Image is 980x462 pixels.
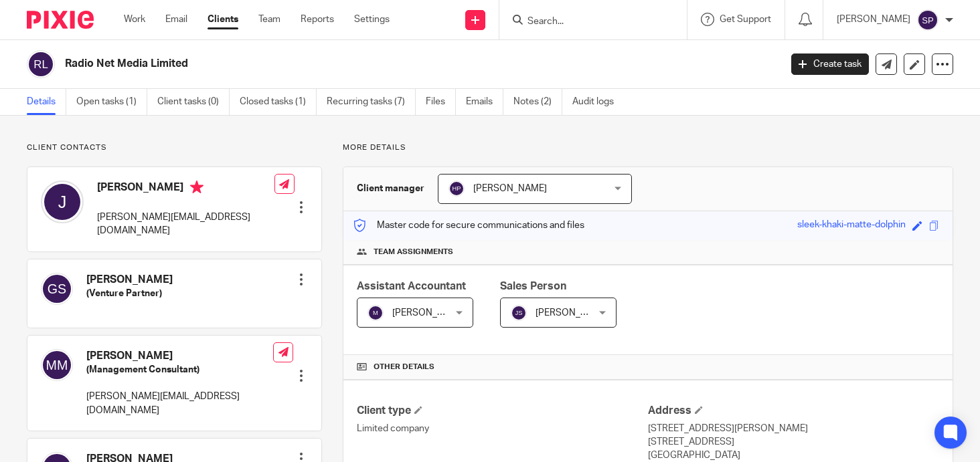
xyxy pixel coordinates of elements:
[572,89,624,115] a: Audit logs
[65,57,630,71] h2: Radio Net Media Limited
[354,13,390,26] a: Settings
[208,13,238,26] a: Clients
[367,305,384,321] img: svg%3E
[41,349,73,381] img: svg%3E
[27,142,322,153] p: Client contacts
[648,449,939,462] p: [GEOGRAPHIC_DATA]
[357,281,466,292] span: Assistant Accountant
[27,89,66,115] a: Details
[648,404,939,418] h4: Address
[374,247,453,257] span: Team assignments
[157,89,230,115] a: Client tasks (0)
[76,89,147,115] a: Open tasks (1)
[41,273,73,305] img: svg%3E
[511,305,527,321] img: svg%3E
[536,308,609,318] span: [PERSON_NAME]
[500,281,566,292] span: Sales Person
[343,142,953,153] p: More details
[797,218,906,233] div: sleek-khaki-matte-dolphin
[392,308,466,318] span: [PERSON_NAME]
[27,11,94,29] img: Pixie
[720,15,771,24] span: Get Support
[190,181,203,194] i: Primary
[97,181,274,197] h4: [PERSON_NAME]
[526,16,647,28] input: Search
[240,89,317,115] a: Closed tasks (1)
[27,50,55,78] img: svg%3E
[353,219,584,232] p: Master code for secure communications and files
[426,89,456,115] a: Files
[124,13,145,26] a: Work
[917,9,938,31] img: svg%3E
[301,13,334,26] a: Reports
[448,181,465,197] img: svg%3E
[648,435,939,449] p: [STREET_ADDRESS]
[837,13,910,26] p: [PERSON_NAME]
[165,13,187,26] a: Email
[357,182,424,195] h3: Client manager
[466,89,503,115] a: Emails
[258,13,280,26] a: Team
[327,89,416,115] a: Recurring tasks (7)
[648,422,939,435] p: [STREET_ADDRESS][PERSON_NAME]
[86,363,273,376] h5: (Management Consultant)
[374,362,434,372] span: Other details
[513,89,562,115] a: Notes (2)
[86,349,273,363] h4: [PERSON_NAME]
[473,184,547,193] span: [PERSON_NAME]
[41,181,84,223] img: svg%3E
[86,273,173,287] h4: [PERSON_NAME]
[357,422,648,435] p: Limited company
[357,404,648,418] h4: Client type
[86,287,173,300] h5: (Venture Partner)
[97,211,274,238] p: [PERSON_NAME][EMAIL_ADDRESS][DOMAIN_NAME]
[791,53,869,75] a: Create task
[86,390,273,417] p: [PERSON_NAME][EMAIL_ADDRESS][DOMAIN_NAME]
